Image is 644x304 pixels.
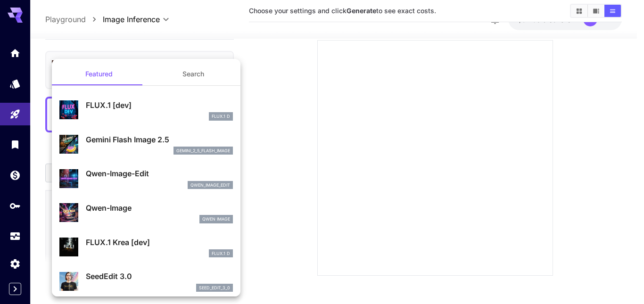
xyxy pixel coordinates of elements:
[86,271,233,282] p: SeedEdit 3.0
[59,198,233,227] div: Qwen-ImageQwen Image
[212,113,230,120] p: FLUX.1 D
[59,164,233,193] div: Qwen-Image-Editqwen_image_edit
[199,285,230,291] p: seed_edit_3_0
[202,216,230,222] p: Qwen Image
[212,250,230,257] p: FLUX.1 D
[59,233,233,262] div: FLUX.1 Krea [dev]FLUX.1 D
[146,63,240,85] button: Search
[86,134,233,145] p: Gemini Flash Image 2.5
[59,267,233,296] div: SeedEdit 3.0seed_edit_3_0
[86,168,233,179] p: Qwen-Image-Edit
[190,182,230,189] p: qwen_image_edit
[59,130,233,159] div: Gemini Flash Image 2.5gemini_2_5_flash_image
[59,96,233,124] div: FLUX.1 [dev]FLUX.1 D
[86,237,233,248] p: FLUX.1 Krea [dev]
[86,202,233,214] p: Qwen-Image
[176,148,230,154] p: gemini_2_5_flash_image
[86,99,233,111] p: FLUX.1 [dev]
[52,63,146,85] button: Featured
